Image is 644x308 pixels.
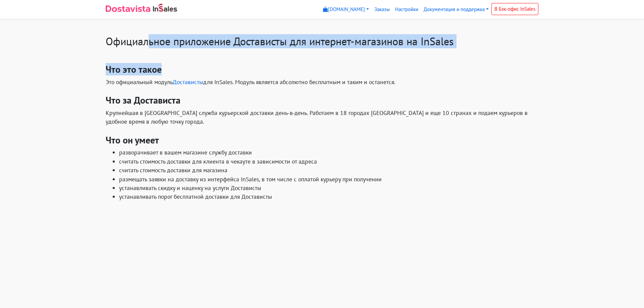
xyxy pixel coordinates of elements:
h3: Что это такое [106,64,538,75]
li: считать стоимость доставки для магазина [119,166,538,175]
img: InSales [153,4,177,12]
li: считать стоимость доставки для клиента в чекауте в зависимости от адреса [119,157,538,166]
a: Заказы [372,3,392,16]
h3: Что он умеет [106,134,538,146]
li: разворачивает в вашем магазине службу доставки [119,148,538,157]
a: В Бэк-офис InSales [491,3,538,15]
h3: Что за Достависта [106,95,538,106]
a: Документация и поддержка [421,3,491,16]
a: Достависты [173,78,203,86]
a: [DOMAIN_NAME] [320,3,372,16]
a: Настройки [392,3,421,16]
li: устанавливать скидку и наценку на услуги Достависты [119,184,538,192]
li: устанавливать порог бесплатной доставки для Достависты [119,192,538,201]
img: Dostavista - срочная курьерская служба доставки [106,5,150,12]
p: Это официальный модуль для InSales. Модуль является абсолютно бесплатным и таким и останется. [106,78,538,86]
li: размещать заявки на доставку из интерфейса InSales, в том числе с оплатой курьеру при получении [119,175,538,184]
h1: Официальное приложение Достависты для интернет-магазинов на InSales [106,35,538,48]
p: Крупнейшая в [GEOGRAPHIC_DATA] служба курьерской доставки день-в-день. Работаем в 18 городах [GEO... [106,109,538,126]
